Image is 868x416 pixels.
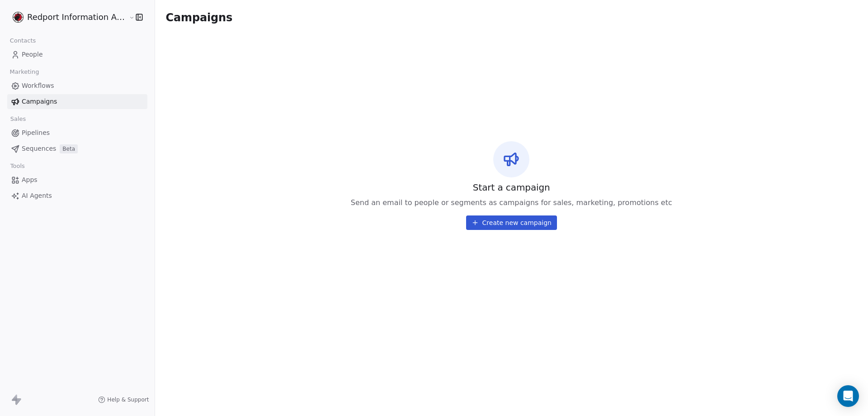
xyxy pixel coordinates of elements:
[7,188,147,203] a: AI Agents
[6,159,28,173] span: Tools
[11,10,123,25] button: Redport Information Assurance
[351,197,672,208] span: Send an email to people or segments as campaigns for sales, marketing, promotions etc
[60,144,78,153] span: Beta
[22,81,54,91] span: Workflows
[27,11,127,23] span: Redport Information Assurance
[22,144,56,153] span: Sequences
[22,97,57,106] span: Campaigns
[107,396,149,403] span: Help & Support
[7,125,147,140] a: Pipelines
[13,12,24,23] img: Redport_hacker_head.png
[7,141,147,156] a: SequencesBeta
[98,396,149,403] a: Help & Support
[7,94,147,109] a: Campaigns
[6,65,43,79] span: Marketing
[166,11,233,24] span: Campaigns
[22,50,43,59] span: People
[466,215,557,230] button: Create new campaign
[7,172,147,187] a: Apps
[6,112,30,126] span: Sales
[7,78,147,93] a: Workflows
[7,47,147,62] a: People
[473,181,550,194] span: Start a campaign
[22,191,52,201] span: AI Agents
[837,385,859,407] div: Open Intercom Messenger
[22,175,38,185] span: Apps
[6,34,40,48] span: Contacts
[22,128,50,138] span: Pipelines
